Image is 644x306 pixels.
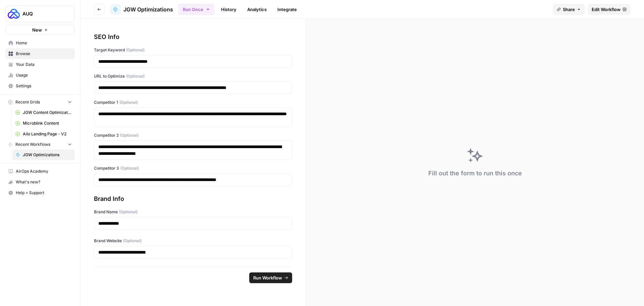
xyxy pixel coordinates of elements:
[588,4,631,15] a: Edit Workflow
[15,99,40,105] span: Recent Grids
[120,165,139,171] span: (Optional)
[5,97,75,107] button: Recent Grids
[5,70,75,81] a: Usage
[16,51,72,57] span: Browse
[12,149,75,160] a: JGW Optimizations
[5,81,75,91] a: Settings
[8,8,20,20] img: AUQ Logo
[23,131,72,137] span: Ailo Landing Page - V2
[126,73,145,79] span: (Optional)
[5,5,75,22] button: Workspace: AUQ
[249,272,292,283] button: Run Workflow
[5,166,75,177] a: AirOps Academy
[23,152,72,158] span: JGW Optimizations
[126,47,145,53] span: (Optional)
[428,169,522,178] div: Fill out the form to run this once
[6,177,74,187] div: What's new?
[5,177,75,187] button: What's new?
[16,168,72,174] span: AirOps Academy
[592,6,621,13] span: Edit Workflow
[12,118,75,129] a: Microblink Content
[120,132,139,138] span: (Optional)
[94,99,292,105] label: Competitor 1
[94,165,292,171] label: Competitor 3
[273,4,301,15] a: Integrate
[119,209,138,215] span: (Optional)
[16,83,72,89] span: Settings
[243,4,271,15] a: Analytics
[5,48,75,59] a: Browse
[217,4,240,15] a: History
[5,25,75,35] button: New
[94,194,292,204] div: Brand Info
[5,38,75,48] a: Home
[16,190,72,196] span: Help + Support
[5,59,75,70] a: Your Data
[94,132,292,138] label: Competitor 2
[94,47,292,53] label: Target Keyword
[16,72,72,78] span: Usage
[5,139,75,149] button: Recent Workflows
[15,141,50,147] span: Recent Workflows
[253,274,282,281] span: Run Workflow
[12,107,75,118] a: JGW Content Optimization
[23,120,72,126] span: Microblink Content
[23,110,72,116] span: JGW Content Optimization
[553,4,585,15] button: Share
[94,32,292,42] div: SEO Info
[123,238,142,244] span: (Optional)
[110,4,173,15] a: JGW Optimizations
[5,187,75,198] button: Help + Support
[563,6,575,13] span: Share
[94,238,292,244] label: Brand Website
[22,10,63,17] span: AUQ
[16,40,72,46] span: Home
[16,61,72,68] span: Your Data
[123,5,173,13] span: JGW Optimizations
[94,73,292,79] label: URL to Optimize
[119,99,138,105] span: (Optional)
[12,129,75,139] a: Ailo Landing Page - V2
[94,209,292,215] label: Brand Name
[32,27,42,33] span: New
[178,4,214,15] button: Run Once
